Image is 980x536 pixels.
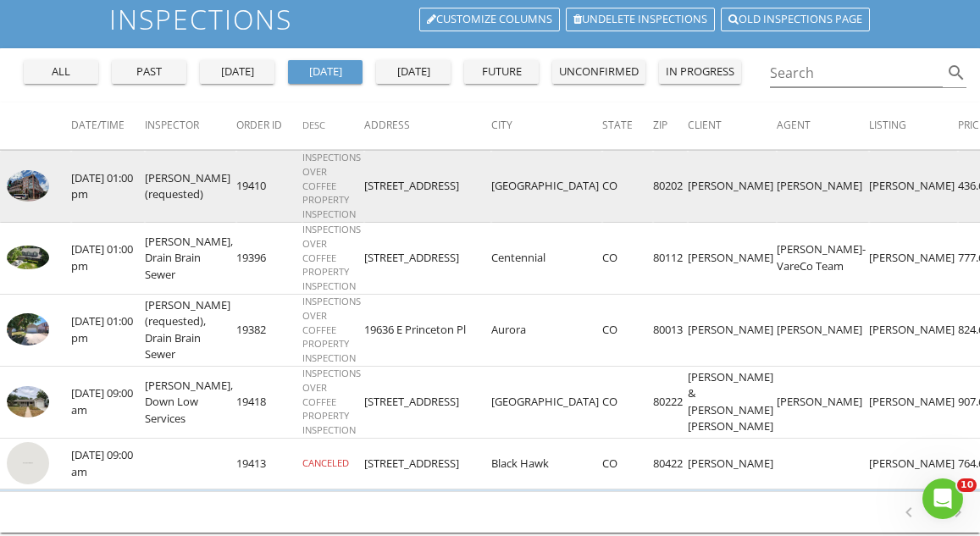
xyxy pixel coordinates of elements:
[602,438,653,489] td: CO
[688,294,777,366] td: [PERSON_NAME]
[602,366,653,438] td: CO
[602,118,633,132] span: State
[7,170,49,202] img: 9344698%2Fcover_photos%2F7pqfLY7XfvPdRfvn7Kww%2Fsmall.jpg
[24,60,98,84] button: all
[869,223,958,295] td: [PERSON_NAME]
[653,366,688,438] td: 80222
[71,118,125,132] span: Date/Time
[653,294,688,366] td: 80013
[145,223,236,295] td: [PERSON_NAME], Drain Brain Sewer
[236,294,302,366] td: 19382
[491,151,602,223] td: [GEOGRAPHIC_DATA]
[207,64,268,80] div: [DATE]
[464,60,539,84] button: future
[364,366,491,438] td: [STREET_ADDRESS]
[7,246,49,269] img: 9314618%2Fcover_photos%2FR7g2J6i73PxWSMYCWHV6%2Fsmall.jpg
[602,294,653,366] td: CO
[777,118,811,132] span: Agent
[364,223,491,295] td: [STREET_ADDRESS]
[869,102,958,150] th: Listing: Not sorted.
[653,223,688,295] td: 80112
[30,64,91,80] div: all
[236,438,302,489] td: 19413
[869,118,906,132] span: Listing
[688,438,777,489] td: [PERSON_NAME]
[552,60,645,84] button: unconfirmed
[236,223,302,295] td: 19396
[302,295,361,364] span: INSPECTIONS OVER COFFEE PROPERTY INSPECTION
[653,118,667,132] span: Zip
[869,294,958,366] td: [PERSON_NAME]
[302,367,361,436] span: INSPECTIONS OVER COFFEE PROPERTY INSPECTION
[869,151,958,223] td: [PERSON_NAME]
[145,366,236,438] td: [PERSON_NAME], Down Low Services
[71,223,145,295] td: [DATE] 01:00 pm
[71,294,145,366] td: [DATE] 01:00 pm
[236,118,282,132] span: Order ID
[869,438,958,489] td: [PERSON_NAME]
[7,386,49,417] img: 9358719%2Fcover_photos%2Fgq3dlUfBAdsFRg0KLmo2%2Fsmall.jpg
[777,151,869,223] td: [PERSON_NAME]
[7,313,49,345] img: 9301774%2Fcover_photos%2F0hioapu6z2pGSvCGf6WX%2Fsmall.jpg
[364,102,491,150] th: Address: Not sorted.
[688,102,777,150] th: Client: Not sorted.
[364,438,491,489] td: [STREET_ADDRESS]
[295,64,356,80] div: [DATE]
[602,102,653,150] th: State: Not sorted.
[602,151,653,223] td: CO
[688,118,722,132] span: Client
[364,294,491,366] td: 19636 E Princeton Pl
[236,102,302,150] th: Order ID: Not sorted.
[777,366,869,438] td: [PERSON_NAME]
[653,438,688,489] td: 80422
[364,118,410,132] span: Address
[666,64,734,80] div: in progress
[145,151,236,223] td: [PERSON_NAME] (requested)
[491,294,602,366] td: Aurora
[71,102,145,150] th: Date/Time: Not sorted.
[688,366,777,438] td: [PERSON_NAME] & [PERSON_NAME] [PERSON_NAME]
[653,102,688,150] th: Zip: Not sorted.
[559,64,639,80] div: unconfirmed
[491,438,602,489] td: Black Hawk
[922,478,963,519] iframe: Intercom live chat
[302,223,361,292] span: INSPECTIONS OVER COFFEE PROPERTY INSPECTION
[491,102,602,150] th: City: Not sorted.
[777,102,869,150] th: Agent: Not sorted.
[302,151,361,220] span: INSPECTIONS OVER COFFEE PROPERTY INSPECTION
[659,60,741,84] button: in progress
[145,118,199,132] span: Inspector
[364,151,491,223] td: [STREET_ADDRESS]
[777,294,869,366] td: [PERSON_NAME]
[777,223,869,295] td: [PERSON_NAME]- VareCo Team
[946,63,966,83] i: search
[957,478,977,492] span: 10
[236,151,302,223] td: 19410
[653,151,688,223] td: 80202
[236,366,302,438] td: 19418
[119,64,180,80] div: past
[200,60,274,84] button: [DATE]
[383,64,444,80] div: [DATE]
[869,366,958,438] td: [PERSON_NAME]
[721,8,870,31] a: Old inspections page
[688,151,777,223] td: [PERSON_NAME]
[602,223,653,295] td: CO
[71,366,145,438] td: [DATE] 09:00 am
[471,64,532,80] div: future
[288,60,363,84] button: [DATE]
[566,8,715,31] a: Undelete inspections
[419,8,560,31] a: Customize Columns
[376,60,451,84] button: [DATE]
[71,438,145,489] td: [DATE] 09:00 am
[112,60,186,84] button: past
[145,294,236,366] td: [PERSON_NAME] (requested), Drain Brain Sewer
[491,118,512,132] span: City
[71,151,145,223] td: [DATE] 01:00 pm
[302,102,364,150] th: Desc: Not sorted.
[688,223,777,295] td: [PERSON_NAME]
[109,4,872,34] h1: Inspections
[145,102,236,150] th: Inspector: Not sorted.
[302,119,325,131] span: Desc
[7,442,49,484] img: streetview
